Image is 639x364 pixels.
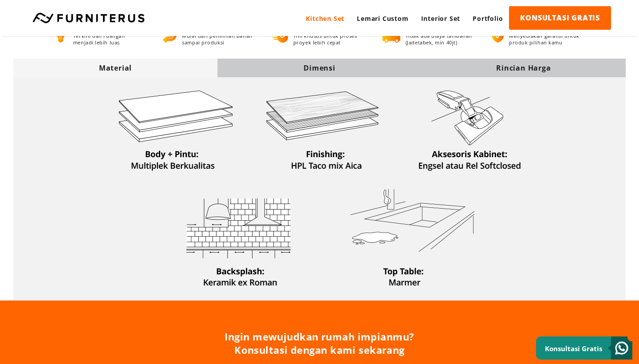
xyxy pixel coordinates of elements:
p: Tidak ada biaya tambahan (Jadetabek, min 40jt) [406,32,476,46]
a: Portfolio [466,6,509,31]
p: Menyediakan garansi untuk produk pilihan kamu [509,32,585,46]
small: Konsultasi Gratis [545,344,602,353]
div: Dimensi [217,63,422,73]
div: Rincian Harga [422,63,626,73]
a: KONSULTASI GRATIS [509,6,611,30]
a: Kitchen Set [300,6,351,31]
a: Lemari Custom [351,6,414,31]
div: Material [13,63,217,73]
p: Mulai dari pemilihan bahan sampai produksi [182,32,256,46]
a: Konsultasi Gratis [536,336,632,360]
p: Tim khusus untuk proses proyek lebih cepat [293,32,366,46]
a: Interior Set [415,6,467,31]
p: Terkini dan ruangan menjadi lebih luas [73,32,146,46]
